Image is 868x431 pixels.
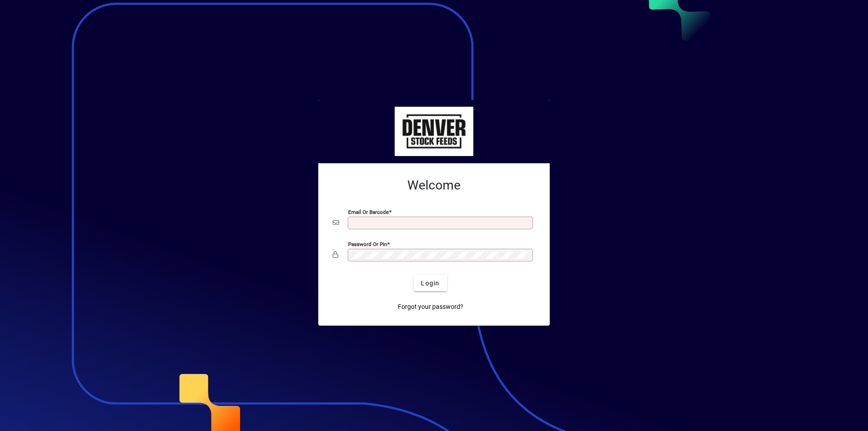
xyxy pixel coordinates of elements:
[348,241,387,247] mat-label: Password or Pin
[333,178,535,193] h2: Welcome
[394,298,467,315] a: Forgot your password?
[398,302,463,312] span: Forgot your password?
[421,279,439,288] span: Login
[348,209,389,215] mat-label: Email or Barcode
[414,275,447,291] button: Login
